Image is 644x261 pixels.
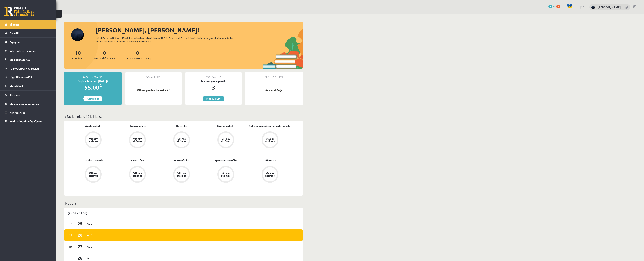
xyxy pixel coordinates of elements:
[64,208,303,218] div: (25.08 - 31.08)
[94,49,115,60] a: 0Neizlasītās ziņas
[88,137,98,142] div: Vēl nav atzīmes
[221,137,231,142] div: Vēl nav atzīmes
[10,76,32,79] span: Digitālie materiāli
[597,5,621,9] a: [PERSON_NAME]
[248,166,292,184] a: Vēl nav atzīmes
[5,73,51,82] a: Digitālie materiāli
[203,96,224,101] a: Piedāvājumi
[10,93,20,97] span: Atzīmes
[5,38,51,46] a: Ziņojumi
[5,82,51,90] a: Maksājumi
[64,83,122,92] div: 55.00
[115,131,160,149] a: Vēl nav atzīmes
[249,124,291,128] a: Kultūra un māksla (vizuālā māksla)
[132,172,143,177] div: Vēl nav atzīmes
[548,5,552,8] span: 3
[204,166,248,184] a: Vēl nav atzīmes
[129,124,146,128] a: Dabaszinības
[160,166,204,184] a: Vēl nav atzīmes
[553,5,556,8] span: mP
[83,96,102,101] a: Apmaksāt
[247,88,301,92] p: Vēl nav atzīmju!
[125,72,182,79] div: Tuvākā ieskaite
[176,172,187,177] div: Vēl nav atzīmes
[185,83,242,92] div: 3
[65,114,302,119] p: Mācību plāns 10.b1 klase
[86,255,94,261] span: Aug
[66,232,74,238] span: Ot
[265,137,275,142] div: Vēl nav atzīmes
[86,232,94,238] span: Aug
[5,108,51,117] a: Konferences
[174,158,189,162] a: Matemātika
[71,131,115,149] a: Vēl nav atzīmes
[65,201,302,206] p: Nedēļa
[5,29,51,37] a: Aktuāli
[10,67,39,70] span: [DEMOGRAPHIC_DATA]
[10,23,19,26] span: Sākums
[96,36,240,43] div: Laipni lūgts savā Rīgas 1. Tālmācības vidusskolas skolnieka profilā. Šeit Tu vari redzēt tuvojošo...
[5,20,51,29] a: Sākums
[66,255,74,261] span: Ce
[88,172,98,177] div: Vēl nav atzīmes
[10,111,25,114] span: Konferences
[74,232,86,238] span: 26
[95,26,303,35] div: [PERSON_NAME], [PERSON_NAME]!
[10,38,51,46] legend: Ziņojumi
[71,49,84,60] a: 10Priekšmeti
[160,131,204,149] a: Vēl nav atzīmes
[10,31,19,35] span: Aktuāli
[204,131,248,149] a: Vēl nav atzīmes
[556,5,560,8] span: 0
[10,58,30,61] span: Mācību materiāli
[10,82,51,90] legend: Maksājumi
[5,91,51,99] a: Atzīmes
[71,166,115,184] a: Vēl nav atzīmes
[131,158,144,162] a: Literatūra
[132,137,143,142] div: Vēl nav atzīmes
[10,120,42,123] span: Proktoringa izmēģinājums
[125,57,151,60] span: [DEMOGRAPHIC_DATA]
[99,82,102,88] span: €
[115,166,160,184] a: Vēl nav atzīmes
[548,5,556,8] a: 3 mP
[71,57,84,60] span: Priekšmeti
[74,255,86,261] span: 28
[5,99,51,108] a: Motivācijas programma
[185,72,242,79] div: Motivācija
[248,131,292,149] a: Vēl nav atzīmes
[245,72,303,79] div: Pēdējā atzīme
[127,88,180,92] p: Vēl nav pievienotu ieskaišu!
[591,6,595,9] img: Nikolass Karpjuks
[4,7,34,16] a: Rīgas 1. Tālmācības vidusskola
[5,46,51,55] a: Informatīvie ziņojumi
[221,172,231,177] div: Vēl nav atzīmes
[217,124,234,128] a: Krievu valoda
[5,64,51,73] a: [DEMOGRAPHIC_DATA]
[74,243,86,250] span: 27
[176,137,187,142] div: Vēl nav atzīmes
[176,124,187,128] a: Datorika
[215,158,237,162] a: Sports un veselība
[94,57,115,60] span: Neizlasītās ziņas
[265,172,275,177] div: Vēl nav atzīmes
[74,220,86,227] span: 25
[66,221,74,226] span: Pr
[66,244,74,249] span: Tr
[10,46,51,55] legend: Informatīvie ziņojumi
[64,79,122,83] div: Septembris (līdz [DATE])
[86,221,94,226] span: Aug
[5,55,51,64] a: Mācību materiāli
[185,79,242,83] div: Tev pieejamie punkti
[556,5,565,8] a: 0 xp
[64,72,122,79] div: Mācību maksa
[83,158,103,162] a: Latviešu valoda
[561,5,563,8] span: xp
[265,158,276,162] a: Vēsture I
[5,117,51,126] a: Proktoringa izmēģinājums
[86,244,94,249] span: Aug
[125,49,151,60] a: 0[DEMOGRAPHIC_DATA]
[85,124,101,128] a: Angļu valoda
[10,102,39,105] span: Motivācijas programma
